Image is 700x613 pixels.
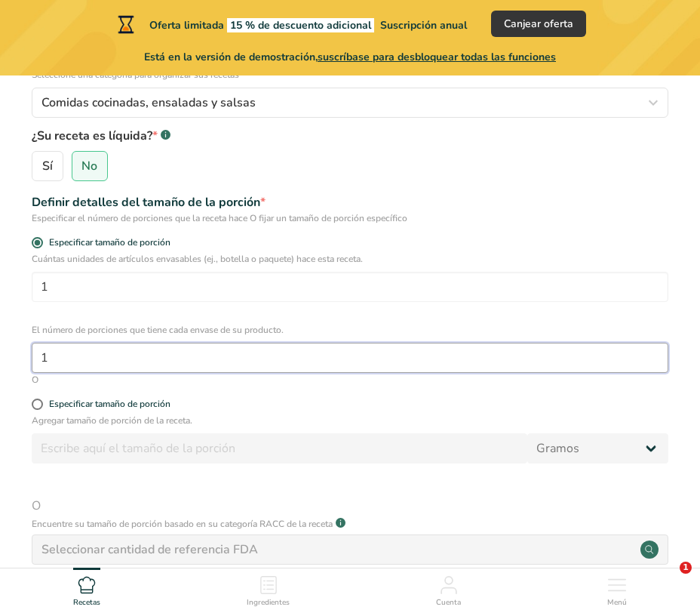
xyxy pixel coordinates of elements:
[380,18,467,32] span: Suscripción anual
[32,252,668,266] p: Cuántas unidades de artículos envasables (ej., botella o paquete) hace esta receta.
[81,159,97,174] span: No
[32,414,668,427] p: Agregar tamaño de porción de la receta.
[115,15,467,33] div: Oferta limitada
[32,323,668,337] p: El número de porciones que tiene cada envase de su producto.
[43,237,170,248] span: Especificar tamaño de porción
[41,541,258,559] div: Seleccionar cantidad de referencia FDA
[32,211,668,225] div: Especificar el número de porciones que la receta hace O fijar un tamaño de porción específico
[32,193,668,211] div: Definir detalles del tamaño de la porción
[649,562,685,598] iframe: Intercom live chat
[32,127,668,145] label: ¿Su receta es líquida?
[73,568,100,609] a: Recetas
[227,18,374,32] span: 15 % de descuento adicional
[504,16,573,32] span: Canjear oferta
[32,373,668,387] div: O
[32,497,668,515] span: O
[247,568,290,609] a: Ingredientes
[32,433,527,464] input: Escribe aquí el tamaño de la porción
[41,94,256,112] span: Comidas cocinadas, ensaladas y salsas
[436,597,461,608] span: Cuenta
[32,517,333,531] p: Encuentre su tamaño de porción basado en su categoría RACC de la receta
[436,568,461,609] a: Cuenta
[73,597,100,608] span: Recetas
[318,50,556,64] span: suscríbase para desbloquear todas las funciones
[247,597,290,608] span: Ingredientes
[144,49,556,65] span: Está en la versión de demostración,
[680,562,692,574] span: 1
[607,597,627,608] span: Menú
[32,88,668,118] button: Comidas cocinadas, ensaladas y salsas
[42,159,53,174] span: Sí
[49,399,170,410] div: Especificar tamaño de porción
[491,11,586,37] button: Canjear oferta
